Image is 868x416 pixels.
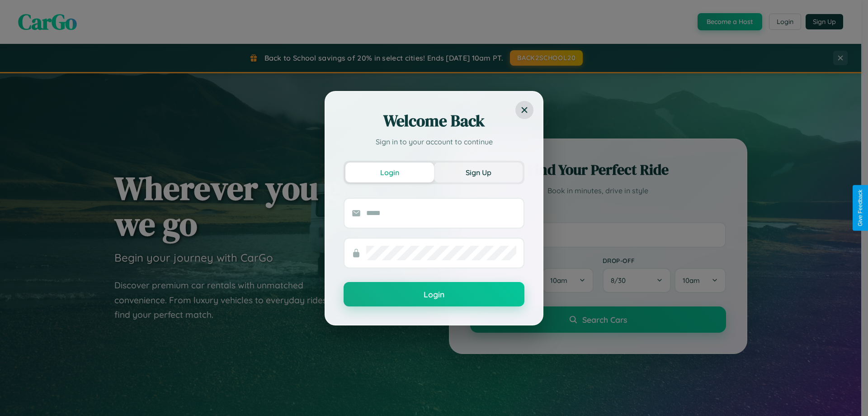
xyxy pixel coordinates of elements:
[344,110,524,132] h2: Welcome Back
[857,190,863,226] div: Give Feedback
[344,136,524,147] p: Sign in to your account to continue
[434,163,523,182] button: Sign Up
[345,163,434,182] button: Login
[344,282,524,306] button: Login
